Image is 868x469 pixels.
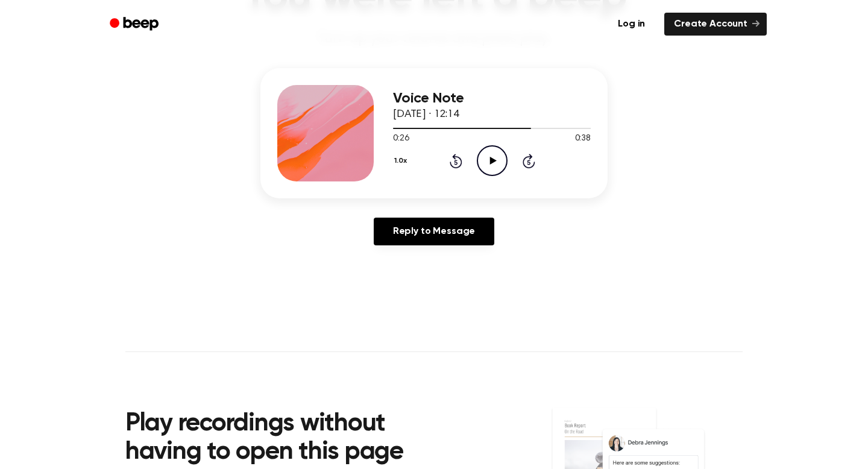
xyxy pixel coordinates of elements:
[393,151,411,171] button: 1.0x
[125,410,450,467] h2: Play recordings without having to open this page
[393,109,459,120] span: [DATE] · 12:14
[575,133,591,145] span: 0:38
[393,133,409,145] span: 0:26
[664,13,767,36] a: Create Account
[374,218,494,245] a: Reply to Message
[393,90,591,107] h3: Voice Note
[101,13,169,36] a: Beep
[606,10,657,38] a: Log in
